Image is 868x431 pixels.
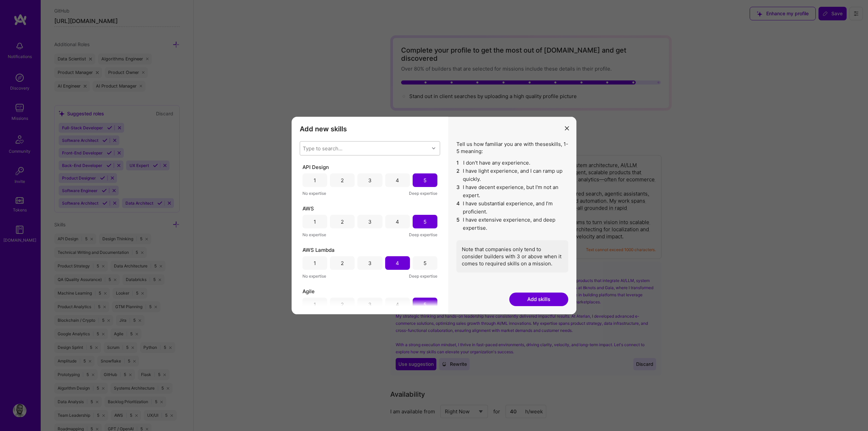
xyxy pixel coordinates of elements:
div: 2 [341,218,344,225]
span: Deep expertise [409,231,437,238]
div: 1 [314,260,316,267]
span: Agile [302,288,315,295]
span: Deep expertise [409,273,437,280]
li: I have substantial experience, and I’m proficient. [456,200,568,216]
li: I have extensive experience, and deep expertise. [456,216,568,232]
div: 2 [341,301,344,308]
div: 1 [314,301,316,308]
span: 2 [456,167,460,183]
li: I have light experience, and I can ramp up quickly. [456,167,568,183]
span: AWS Lambda [302,246,335,254]
h3: Add new skills [300,125,440,133]
div: 2 [341,177,344,184]
span: No expertise [302,190,326,197]
span: 5 [456,216,460,232]
div: 5 [423,260,427,267]
div: 5 [423,218,427,225]
div: 4 [396,260,399,267]
div: 2 [341,260,344,267]
div: 4 [396,177,399,184]
span: Deep expertise [409,190,437,197]
div: 1 [314,218,316,225]
div: Note that companies only tend to consider builders with 3 or above when it comes to required skil... [456,240,568,273]
span: 4 [456,200,460,216]
div: 3 [368,260,372,267]
div: 4 [396,218,399,225]
div: modal [292,117,576,314]
span: 1 [456,159,460,167]
div: 3 [368,301,372,308]
div: Type to search... [303,145,342,152]
span: AWS [302,205,314,212]
div: Tell us how familiar you are with these skills , 1-5 meaning: [456,140,568,273]
div: 5 [423,301,427,308]
li: I have decent experience, but I'm not an expert. [456,183,568,200]
div: 3 [368,177,372,184]
span: No expertise [302,273,326,280]
span: API Design [302,164,329,171]
i: icon Chevron [432,147,435,150]
div: 5 [423,177,427,184]
div: 4 [396,301,399,308]
button: Add skills [509,293,568,306]
i: icon Close [565,126,569,130]
span: No expertise [302,231,326,238]
div: 1 [314,177,316,184]
div: 3 [368,218,372,225]
li: I don't have any experience. [456,159,568,167]
span: 3 [456,183,460,200]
